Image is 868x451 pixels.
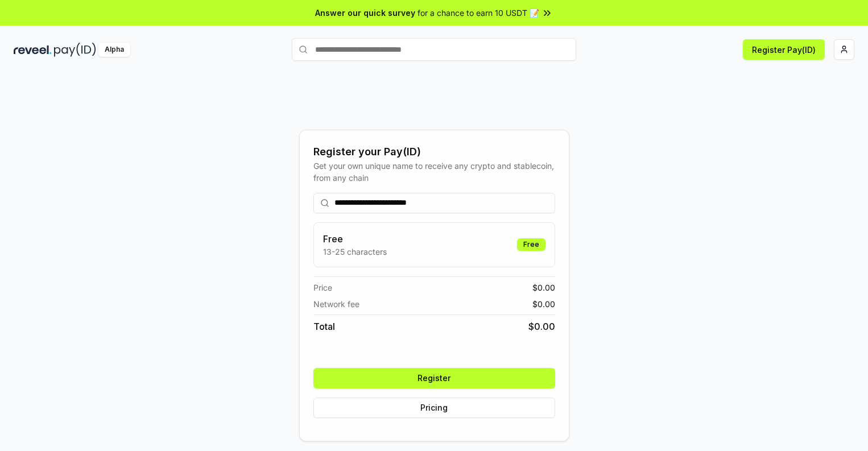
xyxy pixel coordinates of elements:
[743,39,825,60] button: Register Pay(ID)
[315,7,415,19] span: Answer our quick survey
[532,298,555,310] span: $ 0.00
[14,43,52,57] img: reveel_dark
[313,320,335,333] span: Total
[313,282,332,293] span: Price
[418,7,539,19] span: for a chance to earn 10 USDT 📝
[313,144,555,160] div: Register your Pay(ID)
[323,246,387,258] p: 13-25 characters
[98,43,130,57] div: Alpha
[313,160,555,184] div: Get your own unique name to receive any crypto and stablecoin, from any chain
[313,298,359,310] span: Network fee
[313,398,555,418] button: Pricing
[528,320,555,333] span: $ 0.00
[54,43,96,57] img: pay_id
[532,282,555,293] span: $ 0.00
[323,232,387,246] h3: Free
[313,368,555,388] button: Register
[517,238,545,251] div: Free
